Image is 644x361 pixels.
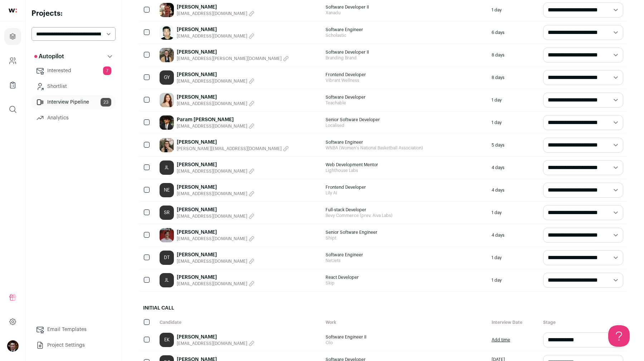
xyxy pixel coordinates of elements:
a: EK [160,333,174,347]
span: [PERSON_NAME][EMAIL_ADDRESS][DOMAIN_NAME] [177,146,282,152]
span: Senior Software Developer [326,117,484,123]
a: [PERSON_NAME] [177,251,254,258]
a: [PERSON_NAME] [177,206,254,213]
span: Frontend Developer [326,184,484,190]
a: [PERSON_NAME] [177,4,254,11]
div: 5 days [488,134,540,156]
span: Skip [326,280,484,286]
span: Software Engineer II [326,334,484,340]
span: [EMAIL_ADDRESS][DOMAIN_NAME] [177,213,247,219]
a: [PERSON_NAME] [177,333,254,341]
span: NetJets [326,258,484,263]
a: [PERSON_NAME] [177,184,254,191]
span: [EMAIL_ADDRESS][PERSON_NAME][DOMAIN_NAME] [177,56,282,61]
span: Frontend Developer [326,72,484,78]
span: [EMAIL_ADDRESS][DOMAIN_NAME] [177,101,247,107]
p: Autopilot [34,52,64,61]
span: Vibrant Wellness [326,78,484,83]
span: Localised [326,123,484,128]
a: JL [160,273,174,287]
span: Software Developer II [326,49,484,55]
a: Analytics [31,111,116,125]
div: Interview Date [488,316,540,329]
div: 4 days [488,157,540,179]
span: WNBA (Women's National Basketball Association) [326,145,484,151]
span: [EMAIL_ADDRESS][DOMAIN_NAME] [177,33,247,39]
span: 7 [103,66,111,75]
button: [PERSON_NAME][EMAIL_ADDRESS][DOMAIN_NAME] [177,146,289,152]
button: Autopilot [31,49,116,64]
a: Project Settings [31,338,116,352]
span: Xanadu [326,10,484,16]
span: Software Developer II [326,4,484,10]
a: Company Lists [4,76,21,94]
a: [PERSON_NAME] [177,139,289,146]
img: d5b3e2ce0987a51086cd755b009c9ca063b652aedd36391cac13707d8e18462c.jpg [160,115,174,130]
button: [EMAIL_ADDRESS][DOMAIN_NAME] [177,33,254,39]
button: [EMAIL_ADDRESS][DOMAIN_NAME] [177,213,254,219]
a: JL [160,160,174,175]
span: Bevy Commerce (prev. Aiva Labs) [326,213,484,218]
img: 232269-medium_jpg [7,340,19,352]
button: [EMAIL_ADDRESS][PERSON_NAME][DOMAIN_NAME] [177,56,289,61]
a: SR [160,206,174,220]
a: NE [160,183,174,197]
span: Lily AI [326,190,484,196]
button: [EMAIL_ADDRESS][DOMAIN_NAME] [177,281,254,287]
button: [EMAIL_ADDRESS][DOMAIN_NAME] [177,341,254,346]
span: [EMAIL_ADDRESS][DOMAIN_NAME] [177,123,247,129]
a: Projects [4,28,21,45]
span: Teachable [326,100,484,106]
span: [EMAIL_ADDRESS][DOMAIN_NAME] [177,281,247,287]
button: [EMAIL_ADDRESS][DOMAIN_NAME] [177,78,254,84]
a: Interested7 [31,64,116,78]
img: 3797cda56dc2fd52cc634b48414d156e7a36a2879b588784dfd7bb0cc822338b.jpg [160,138,174,152]
span: Senior Software Engineer [326,229,484,235]
div: 4 days [488,224,540,246]
a: GY [160,70,174,85]
div: 8 days [488,66,540,89]
span: Lighthouse Labs [326,168,484,173]
img: wellfound-shorthand-0d5821cbd27db2630d0214b213865d53afaa358527fdda9d0ea32b1df1b89c2c.svg [9,9,17,13]
span: Software Developer [326,94,484,100]
div: 1 day [488,89,540,111]
span: [EMAIL_ADDRESS][DOMAIN_NAME] [177,236,247,242]
img: f16fc5565e8e74ed5ac59b7a9b32815596e483e4f43dfa259a22b340d2c8dbcf.jpg [160,48,174,62]
span: Olo [326,340,484,346]
button: [EMAIL_ADDRESS][DOMAIN_NAME] [177,123,254,129]
button: [EMAIL_ADDRESS][DOMAIN_NAME] [177,168,254,174]
span: Branding Brand [326,55,484,61]
div: 6 days [488,21,540,44]
button: [EMAIL_ADDRESS][DOMAIN_NAME] [177,258,254,264]
div: 1 day [488,247,540,269]
img: 143b3d01c886e16d05a48ed1ec7ddc45a06e39b0fcbd5dd640ce5f31d6d0a7cc.jpg [160,25,174,40]
span: Software Engineer [326,252,484,258]
a: Email Templates [31,322,116,337]
a: [PERSON_NAME] [177,49,289,56]
a: [PERSON_NAME] [177,274,254,281]
a: Add time [492,337,510,343]
a: DT [160,251,174,265]
img: dbee7196d84e96416fe7d73dc5d0979123d6f4e6dfda2a117d2a09ec3cea2af6.jpg [160,228,174,242]
a: Company and ATS Settings [4,52,21,69]
span: Software Engineer [326,139,484,145]
div: 4 days [488,179,540,201]
div: Candidate [156,316,322,329]
a: Param [PERSON_NAME] [177,116,254,123]
span: [EMAIL_ADDRESS][DOMAIN_NAME] [177,191,247,197]
span: Shipt [326,235,484,241]
span: Software Engineer [326,27,484,33]
h2: Initial Call [139,300,627,316]
span: [EMAIL_ADDRESS][DOMAIN_NAME] [177,341,247,346]
button: [EMAIL_ADDRESS][DOMAIN_NAME] [177,11,254,16]
span: 23 [101,98,111,107]
div: 8 days [488,44,540,66]
button: Open dropdown [7,340,19,352]
img: 277cf2dbc16a7638d1e8e32f281263cd71827771bc70b1bd6245774580b9266e.png [160,3,174,17]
